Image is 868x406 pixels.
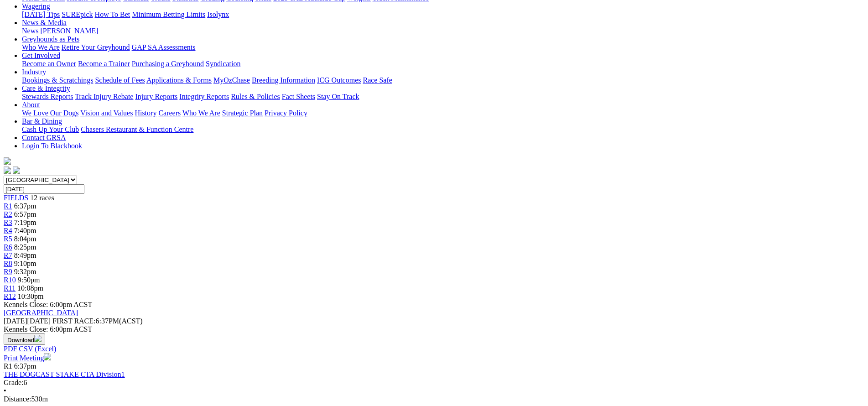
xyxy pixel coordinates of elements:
a: Print Meeting [4,354,51,362]
a: Isolynx [207,10,229,18]
a: Become a Trainer [78,60,130,68]
span: 8:04pm [14,235,36,243]
span: • [4,387,6,395]
span: 7:19pm [14,219,36,226]
a: Careers [158,109,181,117]
span: Distance: [4,395,31,403]
a: ICG Outcomes [317,76,361,84]
a: Contact GRSA [22,134,66,141]
a: Track Injury Rebate [75,93,133,100]
a: GAP SA Assessments [132,43,196,51]
a: [PERSON_NAME] [40,27,98,35]
a: Industry [22,68,46,76]
a: Greyhounds as Pets [22,35,79,43]
a: PDF [4,345,17,353]
a: [GEOGRAPHIC_DATA] [4,309,78,317]
a: News & Media [22,19,67,26]
span: [DATE] [4,317,51,325]
span: Grade: [4,379,24,386]
a: History [135,109,156,117]
span: FIRST RACE: [52,317,95,325]
a: Schedule of Fees [95,76,145,84]
a: Retire Your Greyhound [62,43,130,51]
span: R6 [4,243,12,251]
a: R7 [4,251,12,259]
span: 12 races [30,194,54,202]
span: R10 [4,276,16,284]
a: Chasers Restaurant & Function Centre [81,125,193,133]
div: About [22,109,864,117]
span: 9:50pm [18,276,40,284]
span: 9:32pm [14,268,36,276]
a: Bar & Dining [22,117,62,125]
a: How To Bet [95,10,130,18]
span: 10:08pm [17,284,43,292]
span: 7:40pm [14,227,36,234]
div: Industry [22,76,864,84]
a: Privacy Policy [265,109,307,117]
img: download.svg [34,335,42,342]
a: [DATE] Tips [22,10,60,18]
a: R5 [4,235,12,243]
div: Bar & Dining [22,125,864,134]
div: News & Media [22,27,864,35]
a: R1 [4,202,12,210]
a: Integrity Reports [179,93,229,100]
span: 6:37pm [14,202,36,210]
a: R3 [4,219,12,226]
span: Kennels Close: 6:00pm ACST [4,301,92,308]
a: CSV (Excel) [19,345,56,353]
a: Who We Are [182,109,220,117]
a: Breeding Information [252,76,315,84]
a: Wagering [22,2,50,10]
div: Download [4,345,864,353]
div: 6 [4,379,864,387]
img: logo-grsa-white.png [4,157,11,165]
div: Kennels Close: 6:00pm ACST [4,325,864,333]
a: MyOzChase [213,76,250,84]
span: 9:10pm [14,260,36,267]
a: Applications & Forms [146,76,212,84]
a: Cash Up Your Club [22,125,79,133]
div: 530m [4,395,864,403]
span: 6:57pm [14,210,36,218]
a: We Love Our Dogs [22,109,78,117]
a: R11 [4,284,16,292]
button: Download [4,333,45,345]
span: FIELDS [4,194,28,202]
span: 8:49pm [14,251,36,259]
div: Greyhounds as Pets [22,43,864,52]
div: Wagering [22,10,864,19]
span: 6:37PM(ACST) [52,317,143,325]
a: Rules & Policies [231,93,280,100]
a: R12 [4,292,16,300]
span: R1 [4,362,12,370]
input: Select date [4,184,84,194]
a: Stay On Track [317,93,359,100]
span: 8:25pm [14,243,36,251]
a: R2 [4,210,12,218]
img: printer.svg [44,353,51,360]
div: Get Involved [22,60,864,68]
a: Minimum Betting Limits [132,10,205,18]
a: About [22,101,40,109]
a: THE DOGCAST STAKE CTA Division1 [4,370,125,378]
a: Become an Owner [22,60,76,68]
a: R4 [4,227,12,234]
a: Syndication [206,60,240,68]
a: Vision and Values [80,109,133,117]
a: News [22,27,38,35]
a: Injury Reports [135,93,177,100]
a: R8 [4,260,12,267]
a: Get Involved [22,52,60,59]
img: facebook.svg [4,167,11,174]
a: Stewards Reports [22,93,73,100]
a: Purchasing a Greyhound [132,60,204,68]
span: 10:30pm [18,292,44,300]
